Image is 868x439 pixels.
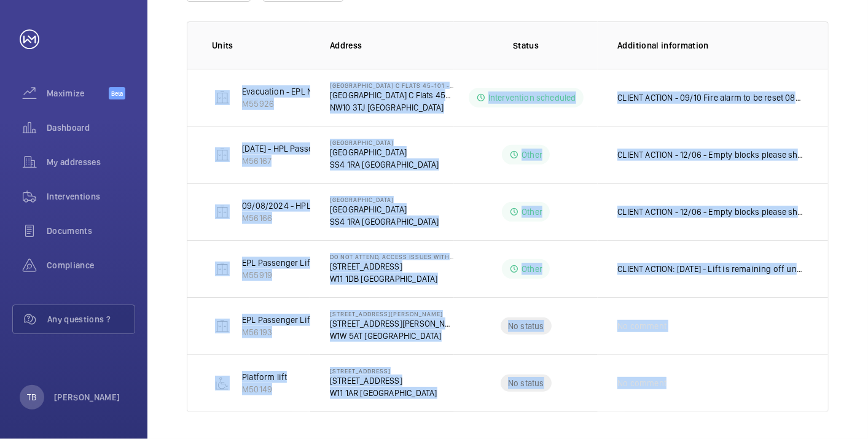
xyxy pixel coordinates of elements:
img: platform_lift.svg [215,376,230,390]
p: DO NOT ATTEND, ACCESS ISSUES WITH CLIENT - 29 [GEOGRAPHIC_DATA] [330,253,454,260]
span: Beta [109,87,125,99]
p: Other [522,149,542,161]
span: Interventions [47,190,135,203]
p: EPL Passenger Lift [242,257,313,269]
p: [GEOGRAPHIC_DATA] [330,139,439,146]
p: Address [330,39,454,52]
p: [DATE] - HPL Passenger Lift No 2 [242,142,365,155]
p: SS4 1RA [GEOGRAPHIC_DATA] [330,158,439,171]
p: Status [463,39,589,52]
p: [STREET_ADDRESS][PERSON_NAME] [330,310,454,317]
p: [PERSON_NAME] [54,391,120,403]
span: No comment [617,320,667,332]
p: CLIENT ACTION - 12/06 - Empty blocks please shut lifts down [617,206,803,218]
p: CLIENT ACTION: [DATE] - Lift is remaining off until access to motor room is 24/7. Client is think... [617,263,803,275]
p: M56193 [242,326,313,338]
p: Additional information [617,39,803,52]
p: 09/08/2024 - HPL Passenger Lift No 1 [242,200,386,212]
p: TB [27,391,36,403]
p: SS4 1RA [GEOGRAPHIC_DATA] [330,216,439,228]
p: W11 1AR [GEOGRAPHIC_DATA] [330,387,437,399]
img: elevator.svg [215,90,230,105]
p: [STREET_ADDRESS][PERSON_NAME] [330,317,454,330]
span: Compliance [47,259,135,271]
span: Any questions ? [47,313,135,325]
p: No status [508,377,544,389]
p: M56166 [242,212,386,224]
p: Other [522,206,542,218]
p: NW10 3TJ [GEOGRAPHIC_DATA] [330,101,454,114]
span: No comment [617,377,667,389]
p: [STREET_ADDRESS] [330,367,437,375]
p: [GEOGRAPHIC_DATA] [330,196,439,203]
p: [GEOGRAPHIC_DATA] [330,203,439,216]
p: M55926 [242,98,386,110]
p: M55919 [242,269,313,281]
p: [GEOGRAPHIC_DATA] C Flats 45-101 [330,89,454,101]
p: EPL Passenger Lift [242,314,313,326]
img: elevator.svg [215,262,230,276]
span: Documents [47,225,135,237]
p: [STREET_ADDRESS] [330,260,454,273]
p: Other [522,263,542,275]
p: Evacuation - EPL No 4 Flats 45-101 R/h [242,85,386,98]
p: CLIENT ACTION - 09/10 Fire alarm to be reset 08/10 - Site to book & Fire alarm engineer to attend... [617,91,803,104]
img: elevator.svg [215,147,230,162]
p: W1W 5AT [GEOGRAPHIC_DATA] [330,330,454,342]
p: CLIENT ACTION - 12/06 - Empty blocks please shut lifts down [617,149,803,161]
span: Maximize [47,87,109,99]
p: Intervention scheduled [488,91,576,104]
img: elevator.svg [215,204,230,219]
p: [GEOGRAPHIC_DATA] [330,146,439,158]
p: [STREET_ADDRESS] [330,375,437,387]
p: M56167 [242,155,365,167]
p: No status [508,320,544,332]
p: Platform lift [242,371,287,383]
p: Units [212,39,310,52]
p: [GEOGRAPHIC_DATA] C Flats 45-101 - High Risk Building [330,82,454,89]
p: M50149 [242,383,287,395]
span: My addresses [47,156,135,168]
span: Dashboard [47,122,135,134]
img: elevator.svg [215,319,230,333]
p: W11 1DB [GEOGRAPHIC_DATA] [330,273,454,285]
